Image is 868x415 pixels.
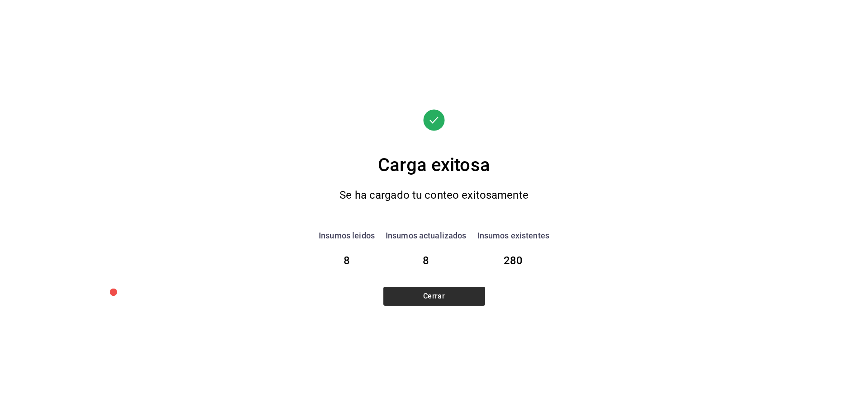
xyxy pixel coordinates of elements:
[477,229,549,242] div: Insumos existentes
[298,152,570,179] div: Carga exitosa
[386,252,467,269] div: 8
[386,229,467,242] div: Insumos actualizados
[319,252,375,269] div: 8
[316,186,552,205] div: Se ha cargado tu conteo exitosamente
[383,287,485,306] button: Cerrar
[319,229,375,242] div: Insumos leidos
[477,252,549,269] div: 280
